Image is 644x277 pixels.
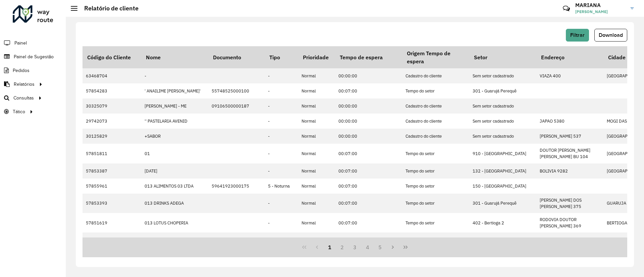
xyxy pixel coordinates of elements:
td: Sem setor cadastrado [469,129,536,144]
td: 013 ALIMENTOS 03 LTDA [141,179,208,194]
td: 00:07:00 [335,144,402,163]
td: - [265,163,298,179]
td: Tempo do setor [402,232,469,248]
th: Setor [469,46,536,68]
button: 2 [336,241,348,254]
td: [DATE] [141,163,208,179]
td: Sem setor cadastrado [469,114,536,129]
td: 30325079 [83,98,141,114]
td: '' PASTELARIA AVENID [141,114,208,129]
td: Normal [298,213,335,232]
td: 211 - [PERSON_NAME] [469,232,536,248]
th: Documento [208,46,265,68]
td: - [265,144,298,163]
td: 57855558 [83,232,141,248]
td: Tempo do setor [402,144,469,163]
td: 00:00:00 [335,68,402,83]
td: 55748525000100 [208,83,265,98]
td: Normal [298,129,335,144]
span: [PERSON_NAME] [575,9,626,15]
td: 57853387 [83,163,141,179]
button: 1 [323,241,336,254]
button: Download [594,29,627,42]
td: Tempo do setor [402,213,469,232]
td: Sem setor cadastrado [469,68,536,83]
td: 00:00:00 [335,129,402,144]
td: - [265,98,298,114]
td: Normal [298,83,335,98]
td: 402 - Bertioga 2 [469,213,536,232]
th: Tempo de espera [335,46,402,68]
td: 09106500000187 [208,98,265,114]
td: 013 LOTUS CHOPERIA [141,213,208,232]
span: Painel de Sugestão [14,53,54,60]
td: Normal [298,194,335,213]
td: Normal [298,144,335,163]
span: Tático [13,108,25,115]
td: - [141,68,208,83]
td: Tempo do setor [402,83,469,98]
td: DOUTOR [PERSON_NAME] [PERSON_NAME] BU 104 [536,144,603,163]
span: Relatórios [14,81,35,88]
td: 301 - Guarujá Perequê [469,83,536,98]
span: Filtrar [570,32,585,38]
td: Tempo do setor [402,179,469,194]
h2: Relatório de cliente [77,5,139,12]
span: Pedidos [13,67,30,74]
td: 00:00:00 [335,98,402,114]
button: Last Page [399,241,412,254]
td: Cadastro do cliente [402,114,469,129]
h3: MARIANA [575,2,626,8]
td: [PERSON_NAME] - ME [141,98,208,114]
td: Tempo do setor [402,194,469,213]
td: 013 MARKET LTDA [141,232,208,248]
td: [PERSON_NAME] DOS [PERSON_NAME] 375 [536,194,603,213]
td: 01 [141,144,208,163]
td: 00:07:00 [335,232,402,248]
td: Tempo do setor [402,163,469,179]
td: - [265,213,298,232]
td: 00:07:00 [335,83,402,98]
th: Prioridade [298,46,335,68]
td: 30125829 [83,129,141,144]
td: 150 - [GEOGRAPHIC_DATA] [469,179,536,194]
td: - [265,129,298,144]
button: 4 [361,241,374,254]
th: Endereço [536,46,603,68]
td: 59641923000175 [208,179,265,194]
td: - [265,194,298,213]
span: Consultas [13,94,34,101]
td: Cadastro do cliente [402,129,469,144]
td: Normal [298,98,335,114]
td: VIAZA 400 [536,68,603,83]
td: - [265,68,298,83]
td: 57851811 [83,144,141,163]
td: - [265,114,298,129]
td: BOLIVIA 9282 [536,163,603,179]
td: [PERSON_NAME] 537 [536,129,603,144]
td: 57854283 [83,83,141,98]
td: Normal [298,179,335,194]
button: Filtrar [566,29,589,42]
td: JAPAO 5380 [536,114,603,129]
td: Cadastro do cliente [402,68,469,83]
td: 00:07:00 [335,163,402,179]
td: ' ANAILIME [PERSON_NAME]' [141,83,208,98]
td: - [265,83,298,98]
button: Next Page [386,241,399,254]
td: 5 - Noturna [265,179,298,194]
th: Código do Cliente [83,46,141,68]
td: 301 - Guarujá Perequê [469,194,536,213]
td: 29742073 [83,114,141,129]
td: 00:07:00 [335,213,402,232]
td: - [265,232,298,248]
button: 3 [348,241,361,254]
th: Origem Tempo de espera [402,46,469,68]
td: 57853393 [83,194,141,213]
td: [CREDIT_CARD_NUMBER] [208,232,265,248]
td: 013 DRINKS ADEGA [141,194,208,213]
td: Normal [298,163,335,179]
th: Tipo [265,46,298,68]
td: 00:00:00 [335,114,402,129]
td: 132 - [GEOGRAPHIC_DATA] [469,163,536,179]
